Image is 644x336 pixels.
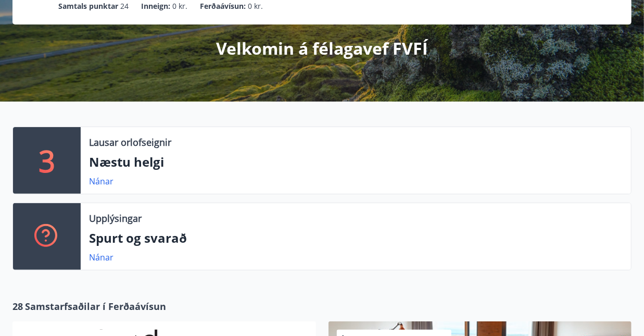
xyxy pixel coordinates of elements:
[25,300,166,313] span: Samstarfsaðilar í Ferðaávísun
[39,141,55,180] p: 3
[141,1,170,12] p: Inneign :
[58,1,118,12] p: Samtals punktar
[89,135,171,149] p: Lausar orlofseignir
[248,1,263,12] span: 0 kr.
[89,153,623,171] p: Næstu helgi
[172,1,187,12] span: 0 kr.
[120,1,129,12] span: 24
[89,229,623,247] p: Spurt og svarað
[12,300,23,313] span: 28
[89,176,113,187] a: Nánar
[89,252,113,263] a: Nánar
[216,37,428,60] p: Velkomin á félagavef FVFÍ
[200,1,246,12] p: Ferðaávísun :
[89,211,142,225] p: Upplýsingar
